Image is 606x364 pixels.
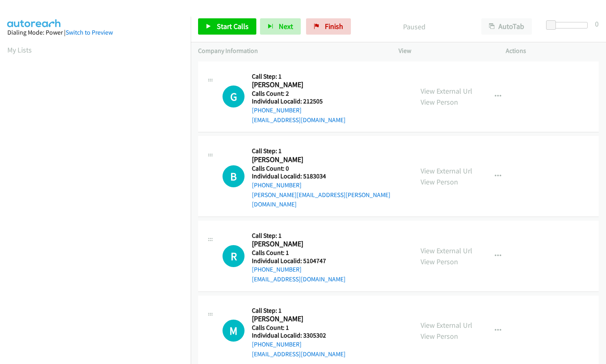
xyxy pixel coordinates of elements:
span: Next [279,22,293,31]
h2: [PERSON_NAME] [252,314,339,324]
h1: B [223,165,245,187]
a: [PHONE_NUMBER] [252,106,302,114]
a: View Person [421,331,458,341]
h5: Call Step: 1 [252,147,406,155]
p: View [399,46,491,56]
a: View Person [421,257,458,266]
p: Paused [362,21,467,32]
h1: M [223,320,245,342]
button: Next [260,18,301,35]
a: View External Url [421,246,472,255]
a: [PHONE_NUMBER] [252,181,302,189]
a: View External Url [421,86,472,96]
div: The call is yet to be attempted [223,320,245,342]
div: The call is yet to be attempted [223,86,245,107]
a: [EMAIL_ADDRESS][DOMAIN_NAME] [252,275,346,283]
h5: Individual Localid: 212505 [252,97,346,105]
h2: [PERSON_NAME] [252,155,339,164]
span: Finish [325,22,343,31]
a: [EMAIL_ADDRESS][DOMAIN_NAME] [252,116,346,124]
div: Dialing Mode: Power | [7,28,183,37]
div: The call is yet to be attempted [223,245,245,267]
p: Company Information [198,46,384,56]
a: [PERSON_NAME][EMAIL_ADDRESS][PERSON_NAME][DOMAIN_NAME] [252,191,390,208]
h5: Individual Localid: 5104747 [252,257,346,265]
h5: Call Step: 1 [252,232,346,240]
a: Switch to Preview [66,29,113,36]
h5: Calls Count: 2 [252,90,346,98]
a: [EMAIL_ADDRESS][DOMAIN_NAME] [252,350,346,358]
h2: [PERSON_NAME] [252,80,339,90]
div: The call is yet to be attempted [223,165,245,187]
div: 0 [595,18,599,29]
h5: Calls Count: 1 [252,324,346,332]
button: AutoTab [481,18,532,35]
a: [PHONE_NUMBER] [252,340,302,348]
h1: G [223,86,245,107]
h5: Call Step: 1 [252,307,346,315]
h5: Individual Localid: 3305302 [252,331,346,340]
h5: Individual Localid: 5183034 [252,172,406,180]
a: View External Url [421,166,472,175]
a: Start Calls [198,18,256,35]
h1: R [223,245,245,267]
a: Finish [306,18,351,35]
p: Actions [506,46,599,56]
a: View Person [421,177,458,186]
h5: Calls Count: 0 [252,164,406,173]
a: View External Url [421,320,472,330]
h2: [PERSON_NAME] [252,239,339,249]
a: My Lists [7,45,32,55]
h5: Call Step: 1 [252,72,346,81]
div: Delay between calls (in seconds) [550,22,588,29]
a: View Person [421,97,458,107]
h5: Calls Count: 1 [252,249,346,257]
a: [PHONE_NUMBER] [252,265,302,273]
span: Start Calls [217,22,249,31]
